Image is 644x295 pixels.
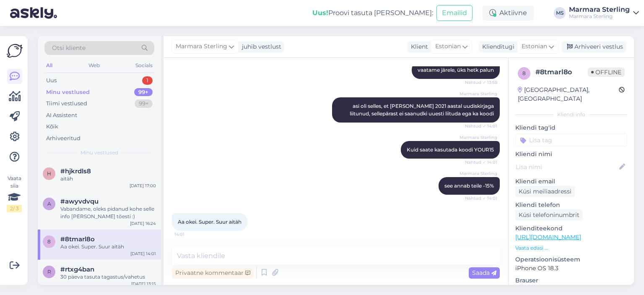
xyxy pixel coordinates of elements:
[80,149,118,157] span: Minu vestlused
[408,42,428,51] div: Klient
[46,111,77,120] div: AI Assistent
[60,205,156,220] div: Vabandame, oleks pidanud kohe selle info [PERSON_NAME] tõesti :)
[515,209,583,221] div: Küsi telefoninumbrit
[47,170,51,177] span: h
[515,186,575,197] div: Küsi meiliaadressi
[46,123,58,131] div: Kõik
[142,76,153,85] div: 1
[515,233,581,241] a: [URL][DOMAIN_NAME]
[535,67,588,77] div: # 8tmarl8o
[174,231,206,238] span: 14:01
[60,235,95,243] span: #8tmarl8o
[472,269,496,277] span: Saada
[60,243,156,251] div: Aa okei. Super. Suur aitäh
[515,123,627,132] p: Kliendi tag'id
[131,281,156,287] div: [DATE] 13:15
[60,273,156,281] div: 30 päeva tasuta tagastus/vahetus
[47,201,51,207] span: a
[7,43,23,59] img: Askly Logo
[515,224,627,233] p: Klienditeekond
[569,13,630,20] div: Marmara Sterling
[444,183,494,189] span: see annab teile -15%
[87,60,101,71] div: Web
[46,134,80,143] div: Arhiveeritud
[135,99,153,108] div: 99+
[46,88,90,97] div: Minu vestlused
[418,67,494,73] span: vaatame järele, üks hetk palun
[515,134,627,146] input: Lisa tag
[522,70,526,76] span: 8
[465,159,497,165] span: Nähtud ✓ 14:01
[465,123,497,129] span: Nähtud ✓ 14:01
[46,99,87,108] div: Tiimi vestlused
[60,198,99,205] span: #awyvdvqu
[460,134,497,141] span: Marmara Sterling
[47,269,51,275] span: r
[515,150,627,159] p: Kliendi nimi
[554,7,566,19] div: MS
[60,266,94,273] span: #rtxg4ban
[350,103,495,117] span: asi oli selles, et [PERSON_NAME] 2021 aastal uudiskirjaga liitunud, sellepärast ei saanudki uuest...
[436,5,473,21] button: Emailid
[562,41,626,52] div: Arhiveeri vestlus
[515,111,627,118] div: Kliendi info
[7,175,22,212] div: Vaata siia
[569,6,630,13] div: Marmara Sterling
[516,162,618,172] input: Lisa nimi
[7,205,22,212] div: 2 / 3
[130,183,156,189] div: [DATE] 17:00
[515,177,627,186] p: Kliendi email
[134,60,154,71] div: Socials
[130,220,156,227] div: [DATE] 16:24
[515,276,627,285] p: Brauser
[178,219,241,225] span: Aa okei. Super. Suur aitäh
[465,195,497,201] span: Nähtud ✓ 14:01
[312,8,433,18] div: Proovi tasuta [PERSON_NAME]:
[44,60,54,71] div: All
[515,264,627,273] p: iPhone OS 18.3
[130,251,156,257] div: [DATE] 14:01
[52,44,86,52] span: Otsi kliente
[460,91,497,97] span: Marmara Sterling
[60,175,156,183] div: aitäh
[172,267,254,279] div: Privaatne kommentaar
[312,9,328,17] b: Uus!
[479,42,514,51] div: Klienditugi
[515,255,627,264] p: Operatsioonisüsteem
[515,201,627,209] p: Kliendi telefon
[60,167,91,175] span: #hjkrdls8
[569,6,639,20] a: Marmara SterlingMarmara Sterling
[460,170,497,177] span: Marmara Sterling
[134,88,153,97] div: 99+
[518,86,619,103] div: [GEOGRAPHIC_DATA], [GEOGRAPHIC_DATA]
[435,42,461,51] span: Estonian
[483,5,534,21] div: Aktiivne
[465,79,497,86] span: Nähtud ✓ 13:58
[46,76,57,85] div: Uus
[47,238,51,245] span: 8
[515,244,627,252] p: Vaata edasi ...
[588,68,625,77] span: Offline
[407,146,494,153] span: Kuid saate kasutada koodi YOUR15
[522,42,547,51] span: Estonian
[239,42,281,51] div: juhib vestlust
[176,42,227,51] span: Marmara Sterling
